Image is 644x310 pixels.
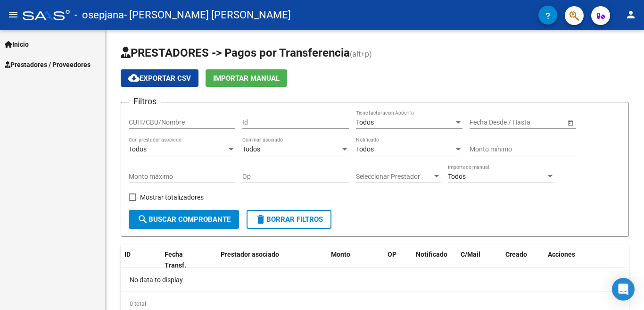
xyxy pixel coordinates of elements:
[74,5,124,25] span: - osepjana
[121,46,350,59] span: PRESTADORES -> Pagos por Transferencia
[461,251,480,258] span: C/Mail
[121,244,161,276] datatable-header-cell: ID
[356,118,374,126] span: Todos
[350,50,372,59] span: (alt+p)
[124,251,131,258] span: ID
[457,244,502,276] datatable-header-cell: C/Mail
[255,215,323,224] span: Borrar Filtros
[448,173,466,180] span: Todos
[129,95,161,108] h3: Filtros
[128,74,191,83] span: Exportar CSV
[5,39,29,50] span: Inicio
[137,215,231,224] span: Buscar Comprobante
[213,74,280,83] span: Importar Manual
[128,72,140,84] mat-icon: cloud_download
[165,251,186,269] span: Fecha Transf.
[412,244,457,276] datatable-header-cell: Notificado
[512,118,558,126] input: Fecha fin
[255,214,266,225] mat-icon: delete
[384,244,412,276] datatable-header-cell: OP
[502,244,544,276] datatable-header-cell: Creado
[505,251,527,258] span: Creado
[356,173,432,181] span: Seleccionar Prestador
[129,210,239,229] button: Buscar Comprobante
[388,251,396,258] span: OP
[129,145,147,153] span: Todos
[137,214,149,225] mat-icon: search
[327,244,384,276] datatable-header-cell: Monto
[206,69,287,87] button: Importar Manual
[121,69,198,87] button: Exportar CSV
[161,244,203,276] datatable-header-cell: Fecha Transf.
[470,118,504,126] input: Fecha inicio
[356,145,374,153] span: Todos
[140,192,204,203] span: Mostrar totalizadores
[121,268,629,292] div: No data to display
[331,251,350,258] span: Monto
[5,59,91,70] span: Prestadores / Proveedores
[221,251,279,258] span: Prestador asociado
[217,244,327,276] datatable-header-cell: Prestador asociado
[124,5,291,25] span: - [PERSON_NAME] [PERSON_NAME]
[548,251,575,258] span: Acciones
[612,278,635,301] div: Open Intercom Messenger
[8,9,19,20] mat-icon: menu
[242,145,260,153] span: Todos
[544,244,629,276] datatable-header-cell: Acciones
[416,251,447,258] span: Notificado
[625,9,636,20] mat-icon: person
[247,210,331,229] button: Borrar Filtros
[565,117,575,127] button: Open calendar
